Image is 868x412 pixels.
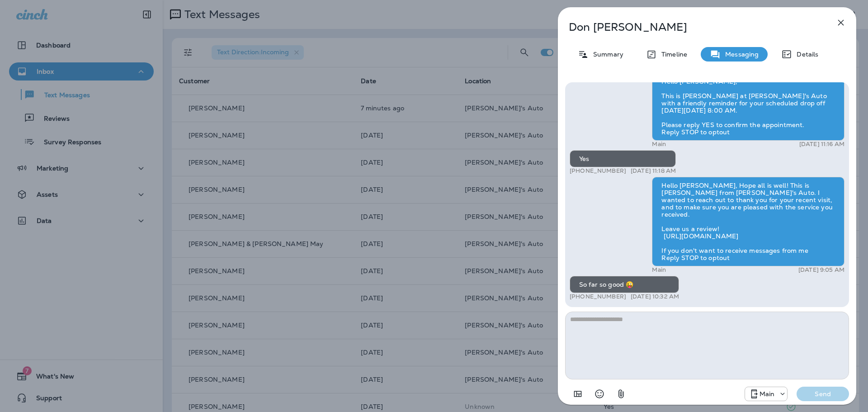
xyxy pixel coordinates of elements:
[745,388,788,399] div: +1 (941) 231-4423
[631,293,679,300] p: [DATE] 10:32 AM
[569,385,587,403] button: Add in a premade template
[569,21,816,33] p: Don [PERSON_NAME]
[590,385,609,403] button: Select an emoji
[570,276,679,293] div: So far so good 😜
[721,51,759,58] p: Messaging
[570,150,676,167] div: Yes
[570,167,626,175] p: [PHONE_NUMBER]
[792,51,818,58] p: Details
[657,51,687,58] p: Timeline
[799,141,844,148] p: [DATE] 11:16 AM
[798,266,844,274] p: [DATE] 9:05 AM
[652,73,844,141] div: Hello [PERSON_NAME], This is [PERSON_NAME] at [PERSON_NAME]'s Auto with a friendly reminder for y...
[631,167,676,175] p: [DATE] 11:18 AM
[652,141,666,148] p: Main
[589,51,623,58] p: Summary
[652,177,844,266] div: Hello [PERSON_NAME], Hope all is well! This is [PERSON_NAME] from [PERSON_NAME]'s Auto. I wanted ...
[652,266,666,274] p: Main
[759,390,775,398] p: Main
[570,293,626,300] p: [PHONE_NUMBER]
